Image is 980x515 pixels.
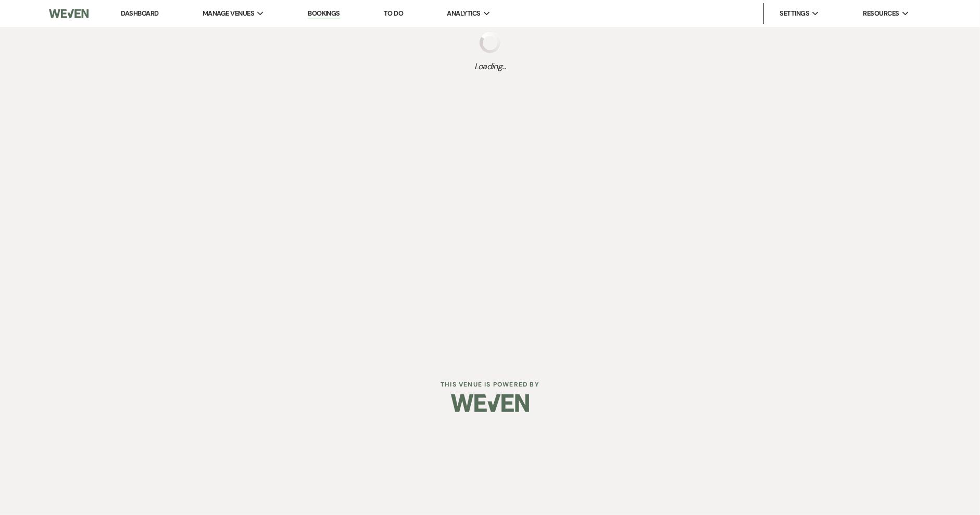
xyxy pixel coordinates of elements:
span: Settings [780,8,809,19]
img: Weven Logo [451,385,529,421]
img: Weven Logo [49,3,89,24]
span: Resources [863,8,899,19]
img: loading spinner [480,32,500,53]
a: Bookings [308,9,340,19]
span: Analytics [447,8,480,19]
a: Dashboard [121,9,158,18]
a: To Do [384,9,403,18]
span: Manage Venues [203,8,254,19]
span: Loading... [474,60,506,73]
